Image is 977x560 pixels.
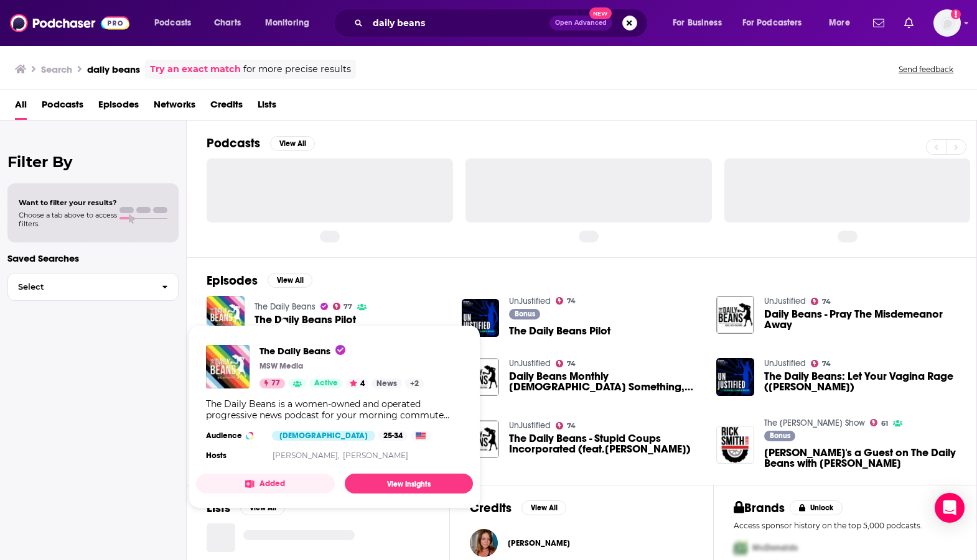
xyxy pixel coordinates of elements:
[207,296,245,334] img: The Daily Beans Pilot
[829,14,850,32] span: More
[556,297,576,305] a: 74
[255,301,316,312] a: The Daily Beans
[206,398,463,421] div: The Daily Beans is a women-owned and operated progressive news podcast for your morning commute b...
[742,14,802,32] span: For Podcasters
[41,63,72,75] h3: Search
[509,326,610,336] a: The Daily Beans Pilot
[259,361,303,371] p: MSW Media
[154,14,191,32] span: Podcasts
[7,252,179,264] p: Saved Searches
[255,314,356,325] a: The Daily Beans Pilot
[556,422,576,429] a: 74
[811,298,831,305] a: 74
[734,13,820,33] button: open menu
[462,358,500,396] img: Daily Beans Monthly Gay Something, Somewhere (feat. Erin Foley) corrected
[207,135,315,151] a: PodcastsView All
[98,94,139,120] a: Episodes
[509,433,701,454] a: The Daily Beans - Stupid Coups Incorporated (feat.Hugo Lowell)
[265,14,309,32] span: Monitoring
[87,63,140,75] h3: daily beans
[868,12,889,34] a: Show notifications dropdown
[734,500,785,516] h2: Brands
[764,371,956,392] a: The Daily Beans: Let Your Vagina Rage (Lizz Winstead)
[470,529,498,557] img: Allison Gill
[15,94,27,120] a: All
[150,62,241,76] a: Try an exact match
[895,64,957,75] button: Send feedback
[509,420,551,431] a: UnJustified
[196,474,335,493] button: Added
[270,136,315,151] button: View All
[19,211,117,228] span: Choose a tab above to access filters.
[734,521,956,530] p: Access sponsor history on the top 5,000 podcasts.
[462,420,500,458] img: The Daily Beans - Stupid Coups Incorporated (feat.Hugo Lowell)
[509,371,701,392] a: Daily Beans Monthly Gay Something, Somewhere (feat. Erin Foley) corrected
[933,9,961,37] img: User Profile
[822,361,831,367] span: 74
[259,379,285,388] a: 77
[508,538,570,548] span: [PERSON_NAME]
[344,304,352,310] span: 77
[764,309,956,330] a: Daily Beans - Pray The Misdemeanor Away
[146,13,207,33] button: open menu
[345,474,473,493] a: View Insights
[272,431,375,441] div: [DEMOGRAPHIC_DATA]
[206,431,262,441] h3: Audience
[258,94,276,120] span: Lists
[7,153,179,171] h2: Filter By
[556,360,576,367] a: 74
[933,9,961,37] span: Logged in as caitlin.macneal
[19,198,117,207] span: Want to filter your results?
[881,421,888,426] span: 61
[309,379,343,388] a: Active
[368,13,549,33] input: Search podcasts, credits, & more...
[154,94,195,120] a: Networks
[314,377,338,390] span: Active
[7,273,179,301] button: Select
[243,62,351,76] span: for more precise results
[764,296,806,306] a: UnJustified
[764,418,865,428] a: The Rick Smith Show
[345,9,660,37] div: Search podcasts, credits, & more...
[820,13,866,33] button: open menu
[935,493,965,523] div: Open Intercom Messenger
[259,345,345,357] span: The Daily Beans
[509,358,551,369] a: UnJustified
[210,94,243,120] a: Credits
[951,9,961,19] svg: Add a profile image
[207,273,258,288] h2: Episodes
[567,298,576,304] span: 74
[716,426,754,464] img: Rick's a Guest on The Daily Beans with Allison Gil
[770,432,790,439] span: Bonus
[10,11,129,35] img: Podchaser - Follow, Share and Rate Podcasts
[206,451,227,461] h4: Hosts
[870,419,888,426] a: 61
[206,13,248,33] a: Charts
[207,273,312,288] a: EpisodesView All
[716,358,754,396] a: The Daily Beans: Let Your Vagina Rage (Lizz Winstead)
[462,299,500,337] img: The Daily Beans Pilot
[899,12,919,34] a: Show notifications dropdown
[509,296,551,306] a: UnJustified
[555,20,607,26] span: Open Advanced
[764,448,956,469] span: [PERSON_NAME]'s a Guest on The Daily Beans with [PERSON_NAME]
[811,360,831,367] a: 74
[589,7,612,19] span: New
[822,299,831,305] span: 74
[664,13,737,33] button: open menu
[752,543,798,553] span: McDonalds
[206,345,250,388] img: The Daily Beans
[509,433,701,454] span: The Daily Beans - Stupid Coups Incorporated (feat.[PERSON_NAME])
[214,14,241,32] span: Charts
